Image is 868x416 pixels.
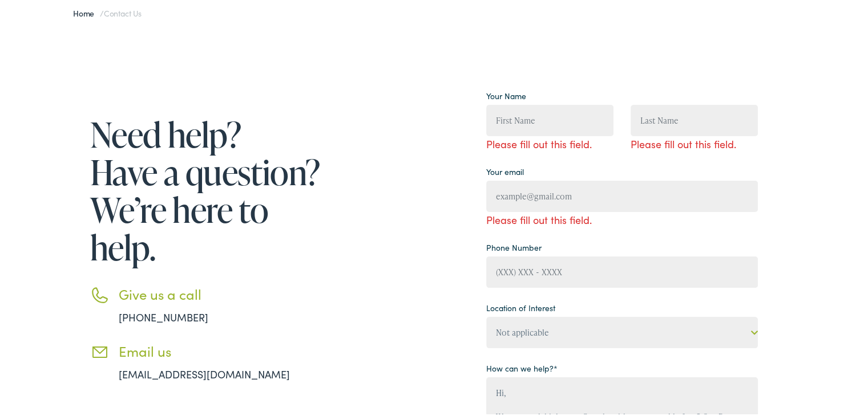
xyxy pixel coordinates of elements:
a: Home [73,5,100,17]
input: (XXX) XXX - XXXX [486,254,758,286]
span: Contact Us [104,5,142,17]
label: How can we help? [486,360,558,372]
input: Last Name [631,103,758,134]
h1: Need help? Have a question? We’re here to help. [90,113,324,264]
label: Your Name [486,88,526,100]
label: Phone Number [486,239,542,251]
a: [EMAIL_ADDRESS][DOMAIN_NAME] [119,365,290,379]
span: / [73,5,142,17]
span: Please fill out this field. [486,134,613,149]
a: [PHONE_NUMBER] [119,308,208,322]
span: Please fill out this field. [486,210,758,225]
h3: Give us a call [119,284,324,300]
label: Location of Interest [486,300,555,312]
input: First Name [486,103,613,134]
span: Please fill out this field. [631,134,758,149]
h3: Email us [119,341,324,357]
label: Your email [486,164,524,176]
input: example@gmail.com [486,178,758,210]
